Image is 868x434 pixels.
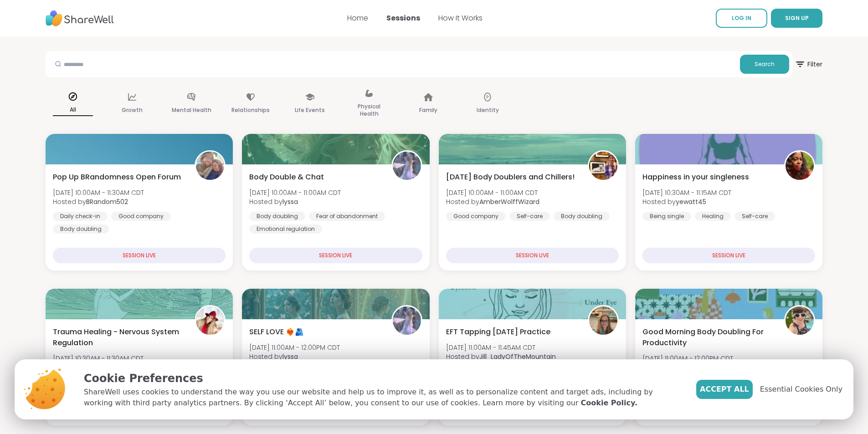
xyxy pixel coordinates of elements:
div: Good company [446,212,506,221]
div: Good company [111,212,171,221]
div: Body doubling [53,225,109,234]
div: Daily check-in [53,212,108,221]
img: Adrienne_QueenOfTheDawn [786,306,814,335]
span: [DATE] 10:00AM - 11:00AM CDT [446,188,539,197]
b: BRandom502 [86,197,128,206]
p: Physical Health [349,101,389,119]
img: AmberWolffWizard [589,152,617,180]
div: SESSION LIVE [249,248,422,263]
span: [DATE] 10:30AM - 11:30AM CDT [53,354,144,363]
div: Being single [642,212,691,221]
a: Home [347,13,368,23]
div: Body doubling [249,212,305,221]
b: Jill_LadyOfTheMountain [479,352,556,361]
p: Relationships [231,105,270,116]
span: [DATE] 11:00AM - 11:45AM CDT [446,343,556,352]
p: All [53,104,93,116]
span: [DATE] 10:00AM - 11:00AM CDT [249,188,341,197]
b: lyssa [282,197,298,206]
button: Filter [795,51,822,77]
div: Healing [695,212,731,221]
span: Hosted by [446,197,539,206]
span: Filter [795,53,822,75]
span: Hosted by [249,352,340,361]
span: Body Double & Chat [249,172,324,183]
p: Life Events [295,105,325,116]
span: Hosted by [249,197,341,206]
img: lyssa [393,306,421,335]
span: SELF LOVE ❤️‍🔥🫂 [249,327,304,337]
b: AmberWolffWizard [479,197,539,206]
img: yewatt45 [786,152,814,180]
span: [DATE] 10:30AM - 11:15AM CDT [642,188,731,197]
p: Identity [477,105,499,116]
div: Self-care [734,212,775,221]
span: [DATE] 11:00AM - 12:00PM CDT [642,354,733,363]
img: Jill_LadyOfTheMountain [589,306,617,335]
p: Mental Health [172,105,211,116]
span: Hosted by [446,352,556,361]
div: Body doubling [554,212,610,221]
span: [DATE] 11:00AM - 12:00PM CDT [249,343,340,352]
span: Search [755,60,775,68]
span: Happiness in your singleness [642,172,749,183]
div: Emotional regulation [249,225,322,234]
div: SESSION LIVE [53,248,226,263]
span: Essential Cookies Only [760,384,842,395]
span: [DATE] Body Doublers and Chillers! [446,172,575,183]
img: lyssa [393,152,421,180]
div: Fear of abandonment [309,212,385,221]
span: SIGN UP [785,14,809,22]
p: ShareWell uses cookies to understand the way you use our website and help us to improve it, as we... [84,387,682,408]
span: Trauma Healing - Nervous System Regulation [53,327,185,348]
img: BRandom502 [196,152,224,180]
a: Sessions [386,13,420,23]
span: Accept All [700,384,749,395]
p: Growth [122,105,143,116]
span: Good Morning Body Doubling For Productivity [642,327,774,348]
button: Search [740,55,789,74]
div: Self-care [509,212,550,221]
div: SESSION LIVE [642,248,815,263]
span: Hosted by [53,197,144,206]
p: Cookie Preferences [84,370,682,387]
div: SESSION LIVE [446,248,619,263]
a: How It Works [438,13,483,23]
button: Accept All [696,380,753,399]
b: yewatt45 [676,197,706,206]
span: EFT Tapping [DATE] Practice [446,327,550,337]
button: SIGN UP [771,9,822,28]
img: ShareWell Nav Logo [46,6,114,31]
b: lyssa [282,352,298,361]
p: Family [419,105,437,116]
img: CLove [196,306,224,335]
a: Cookie Policy. [581,398,637,408]
span: Pop Up BRandomness Open Forum [53,172,181,183]
span: [DATE] 10:00AM - 11:30AM CDT [53,188,144,197]
a: LOG IN [716,9,767,28]
span: LOG IN [732,14,751,22]
span: Hosted by [642,197,731,206]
